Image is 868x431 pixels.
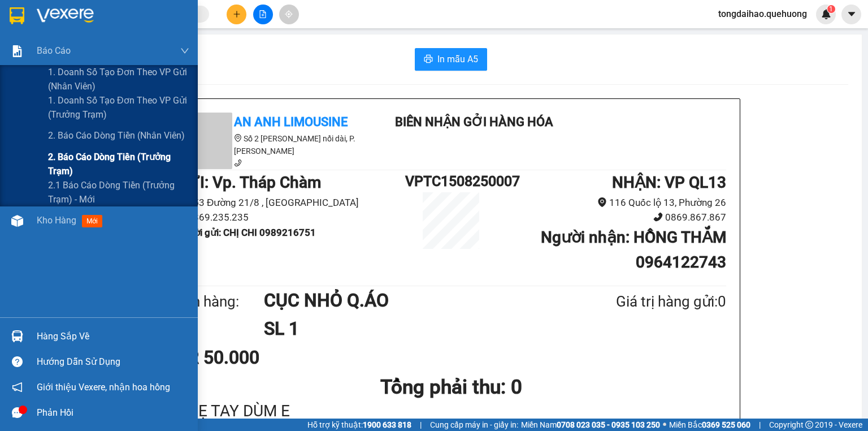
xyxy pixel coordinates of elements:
span: 2.1 Báo cáo dòng tiền (trưởng trạm) - mới [48,178,189,206]
span: Miền Nam [521,419,660,431]
span: down [180,46,189,55]
span: plus [233,10,241,18]
span: phone [234,159,242,167]
span: 2. Báo cáo dòng tiền (nhân viên) [48,128,185,143]
div: Tên hàng: [176,290,264,313]
button: printerIn mẫu A5 [415,48,487,71]
h1: SL 1 [264,314,561,343]
b: Biên nhận gởi hàng hóa [395,115,553,129]
span: aim [285,10,293,18]
span: mới [82,215,102,227]
span: Báo cáo [37,44,71,58]
span: environment [234,134,242,142]
div: Hướng dẫn sử dụng [37,354,189,370]
span: copyright [805,421,813,429]
span: phone [653,212,663,222]
span: message [12,407,23,418]
div: Phản hồi [37,404,189,421]
img: warehouse-icon [11,330,23,342]
button: caret-down [841,5,861,24]
div: Giá trị hàng gửi: 0 [561,290,726,313]
span: printer [424,54,433,65]
img: warehouse-icon [11,215,23,227]
strong: 0369 525 060 [702,420,750,429]
span: question-circle [12,356,23,367]
span: 1. Doanh số tạo đơn theo VP gửi (nhân viên) [48,65,189,93]
h1: Tổng phải thu: 0 [176,372,726,403]
b: An Anh Limousine [234,115,348,129]
b: Người nhận : HỒNG THẮM 0964122743 [541,228,726,271]
button: aim [279,5,299,24]
span: Miền Bắc [669,419,750,431]
b: GỬI : Vp. Tháp Chàm [176,173,321,192]
span: 1 [829,5,833,13]
span: file-add [259,10,267,18]
button: file-add [253,5,273,24]
span: In mẫu A5 [437,52,478,66]
span: | [420,419,422,431]
span: Hỗ trợ kỹ thuật: [307,419,411,431]
img: icon-new-feature [821,9,831,19]
img: solution-icon [11,45,23,57]
li: Số 2 [PERSON_NAME] nối dài, P. [PERSON_NAME] [176,132,379,157]
span: 1. Doanh số tạo đơn theo VP gửi (trưởng trạm) [48,93,189,122]
h1: CỤC NHỎ Q.ÁO [264,286,561,314]
div: NHẸ TAY DÙM E [176,403,726,420]
b: Người gửi : CHỊ CHI 0989216751 [176,227,316,238]
span: | [759,419,761,431]
b: NHẬN : VP QL13 [612,173,726,192]
div: Hàng sắp về [37,328,189,345]
button: plus [227,5,246,24]
span: tongdaihao.quehuong [709,7,816,21]
strong: 1900 633 818 [363,420,411,429]
img: logo-vxr [10,7,24,24]
span: Giới thiệu Vexere, nhận hoa hồng [37,380,170,394]
li: 116 Quốc lộ 13, Phường 26 [497,195,726,210]
li: 753 Đường 21/8 , [GEOGRAPHIC_DATA] [176,195,405,210]
span: caret-down [847,9,857,19]
li: 0869.867.867 [497,210,726,225]
sup: 1 [827,5,835,13]
span: Kho hàng [37,215,76,226]
span: notification [12,382,23,393]
span: Cung cấp máy in - giấy in: [430,419,518,431]
span: ⚪️ [663,423,666,427]
div: CR 50.000 [176,343,357,372]
li: 0869.235.235 [176,210,405,225]
span: 2. Báo cáo dòng tiền (trưởng trạm) [48,150,189,178]
h1: VPTC1508250007 [405,170,497,192]
span: environment [597,197,607,207]
strong: 0708 023 035 - 0935 103 250 [557,420,660,429]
